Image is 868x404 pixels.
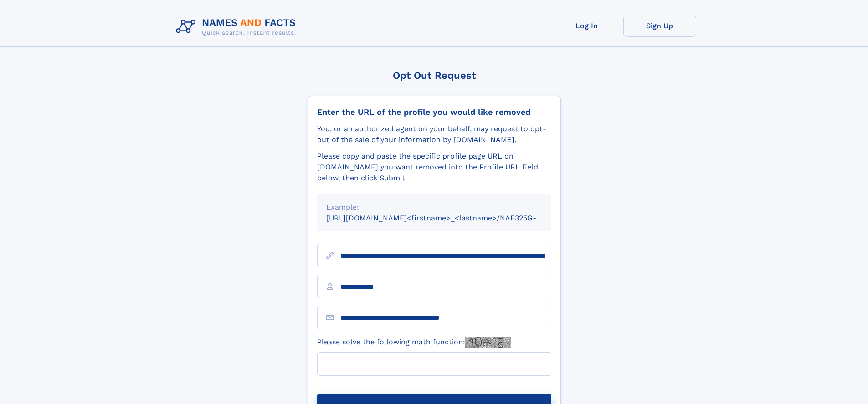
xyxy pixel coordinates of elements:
[172,15,303,39] img: Logo Names and Facts
[317,107,551,117] div: Enter the URL of the profile you would like removed
[317,337,511,348] label: Please solve the following math function:
[623,15,696,37] a: Sign Up
[317,151,551,184] div: Please copy and paste the specific profile page URL on [DOMAIN_NAME] you want removed into the Pr...
[550,15,623,37] a: Log In
[317,123,551,145] div: You, or an authorized agent on your behalf, may request to opt-out of the sale of your informatio...
[308,70,561,81] div: Opt Out Request
[326,202,542,213] div: Example:
[326,214,569,222] small: [URL][DOMAIN_NAME]<firstname>_<lastname>/NAF325G-xxxxxxxx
